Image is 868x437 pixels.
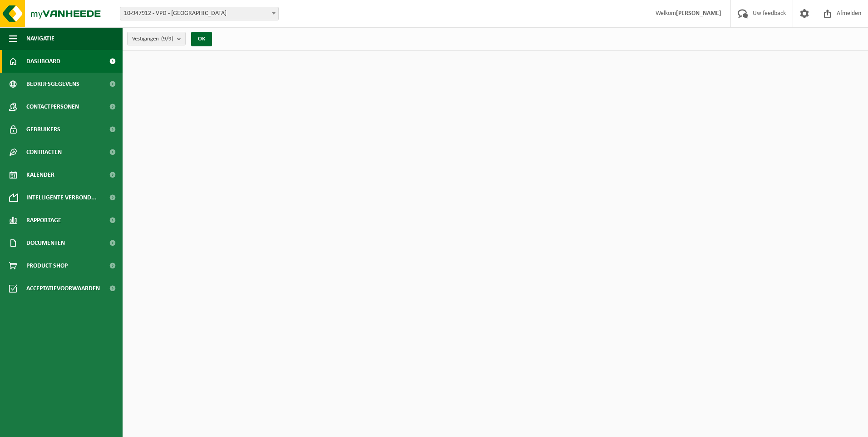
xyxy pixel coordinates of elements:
count: (9/9) [161,36,173,42]
span: 10-947912 - VPD - ASSE [120,7,279,20]
span: 10-947912 - VPD - ASSE [120,7,278,20]
button: OK [191,32,212,46]
button: Vestigingen(9/9) [127,32,186,45]
span: Product Shop [26,254,68,277]
strong: [PERSON_NAME] [676,10,721,17]
span: Bedrijfsgegevens [26,73,79,95]
span: Navigatie [26,27,54,50]
span: Documenten [26,232,65,254]
span: Rapportage [26,209,61,232]
span: Contactpersonen [26,95,79,118]
span: Vestigingen [132,32,173,46]
span: Intelligente verbond... [26,186,97,209]
span: Dashboard [26,50,60,73]
span: Acceptatievoorwaarden [26,277,100,300]
span: Gebruikers [26,118,60,141]
span: Kalender [26,164,54,186]
span: Contracten [26,141,62,164]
